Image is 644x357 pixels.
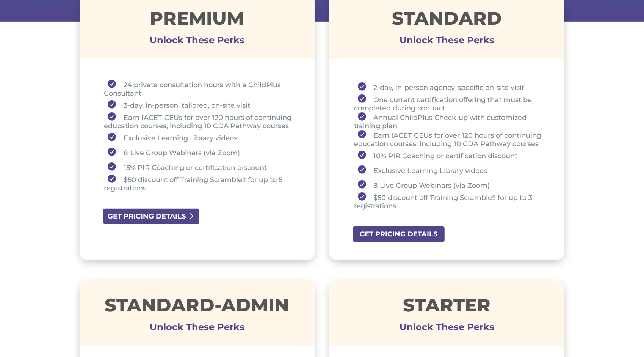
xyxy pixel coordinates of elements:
[104,160,296,175] li: 15% PIR Coaching or certification discount
[80,40,315,44] h3: Unlock These Perks
[80,296,315,318] h1: STANDARD-ADMIN
[354,130,546,148] li: Earn IACET CEUs for over 120 hours of continuing education courses, including 10 CDA Pathway courses
[354,192,546,210] li: $50 discount off Training Scramble!! for up to 3 registrations
[329,40,565,44] h3: Unlock These Perks
[329,9,565,31] h1: STANDARD
[354,148,546,163] li: 10% PIR Coaching or certification discount
[354,112,546,130] li: Annual ChildPlus Check-up with customized training plan
[520,275,644,357] iframe: Chat Widget
[102,208,201,225] a: GET PRICING DETAILS
[329,296,565,318] h1: STARTER
[104,145,296,160] li: 8 Live Group Webinars (via Zoom)
[104,130,296,145] li: Exclusive Learning Library videos
[104,80,296,98] li: 24 private consultation hours with a ChildPlus Consultant
[354,178,546,192] li: 8 Live Group Webinars (via Zoom)
[352,226,445,243] a: GET PRICING DETAILS
[104,98,296,112] li: 3-day, in-person, tailored, on-site visit
[354,163,546,178] li: Exclusive Learning Library videos
[104,112,296,130] li: Earn IACET CEUs for over 120 hours of continuing education courses, including 10 CDA Pathway courses
[104,175,296,192] li: $50 discount off Training Scramble!! for up to 5 registrations
[329,327,565,331] h3: Unlock These Perks
[354,94,546,112] li: One current certification offering that must be completed during contract
[354,80,546,94] li: 2-day, in-person agency-specific on-site visit
[80,9,315,31] h1: Premium
[80,327,315,331] h3: Unlock These Perks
